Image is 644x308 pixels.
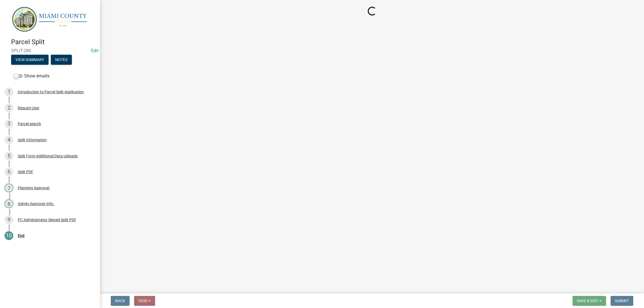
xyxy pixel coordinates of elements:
[4,215,13,224] div: 9
[610,296,633,306] button: Submit
[134,296,155,306] button: Void
[18,154,78,158] div: Split Form Additional Data Uploads
[18,106,39,110] div: Require User
[11,58,49,62] wm-modal-confirm: Summary
[4,167,13,176] div: 6
[18,186,49,190] div: Planning Approval
[4,119,13,128] div: 3
[11,38,95,46] h4: Parcel Split
[4,103,13,112] div: 2
[13,73,49,79] label: Show emails
[51,55,72,65] button: Notes
[111,296,130,306] button: Back
[572,296,606,306] button: Save & Exit
[18,122,41,126] div: Parcel search
[4,87,13,96] div: 1
[11,48,89,53] span: SPLIT-280
[91,48,99,53] a: Edit
[18,138,47,142] div: Split Information
[18,218,76,222] div: PC Administrator Signed Split PDF
[18,170,33,174] div: Split PDF
[4,231,13,240] div: 10
[18,90,84,94] div: Introduction to Parcel Split Application
[4,152,13,160] div: 5
[11,6,91,32] img: Miami County, Indiana
[11,55,49,65] button: View Summary
[4,183,13,192] div: 7
[91,48,99,53] wm-modal-confirm: Edit Application Number
[18,234,24,238] div: End
[4,135,13,144] div: 4
[115,299,125,303] span: Back
[577,299,598,303] span: Save & Exit
[18,202,54,206] div: Admin Approver Info.
[51,58,72,62] wm-modal-confirm: Notes
[4,199,13,208] div: 8
[615,299,629,303] span: Submit
[138,299,147,303] span: Void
